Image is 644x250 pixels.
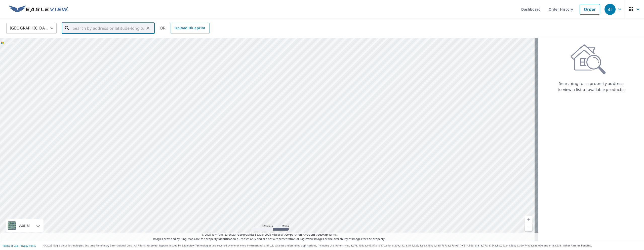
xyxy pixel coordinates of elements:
a: Current Level 5, Zoom Out [525,223,532,231]
span: © 2025 TomTom, Earthstar Geographics SIO, © 2025 Microsoft Corporation, © [202,233,337,237]
a: Privacy Policy [20,244,36,247]
input: Search by address or latitude-longitude [73,21,144,35]
a: Terms of Use [3,244,18,247]
div: OR [160,23,210,34]
p: Searching for a property address to view a list of available products. [557,80,625,92]
a: OpenStreetMap [306,233,328,236]
a: Terms [329,233,337,236]
img: EV Logo [9,6,68,13]
span: Upload Blueprint [175,25,205,31]
p: | [3,244,36,247]
button: Clear [144,25,151,32]
a: Current Level 5, Zoom In [525,216,532,223]
div: Aerial [18,219,31,232]
p: © 2025 Eagle View Technologies, Inc. and Pictometry International Corp. All Rights Reserved. Repo... [44,244,641,247]
div: [GEOGRAPHIC_DATA] [6,21,57,35]
a: Upload Blueprint [171,23,209,34]
div: BT [605,4,616,15]
a: Order [580,4,600,15]
div: Aerial [6,219,44,232]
